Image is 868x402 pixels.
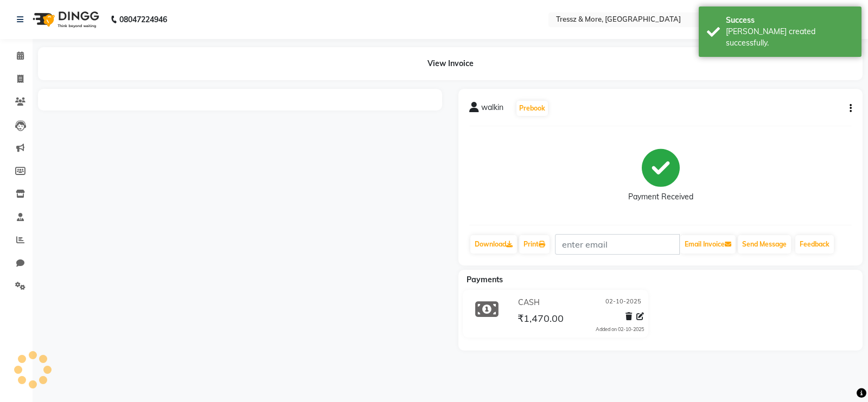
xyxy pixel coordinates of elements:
a: Feedback [795,235,834,254]
img: logo [28,4,102,35]
span: walkin [481,102,503,117]
div: Bill created successfully. [726,26,853,49]
div: Payment Received [628,191,693,203]
input: enter email [555,234,680,255]
span: CASH [518,297,540,308]
span: 02-10-2025 [605,297,641,308]
button: Prebook [516,101,548,116]
b: 08047224946 [119,4,167,35]
button: Email Invoice [680,235,736,254]
button: Send Message [738,235,791,254]
a: Print [519,235,550,254]
a: Download [470,235,517,254]
span: Payments [467,275,503,284]
div: Added on 02-10-2025 [596,326,644,333]
div: View Invoice [38,47,863,80]
span: ₹1,470.00 [518,312,564,327]
div: Success [726,15,853,26]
